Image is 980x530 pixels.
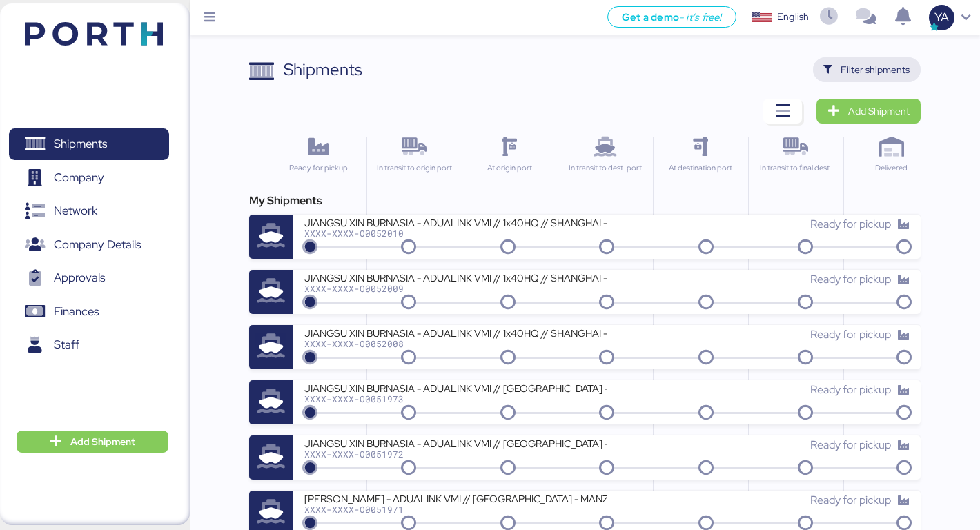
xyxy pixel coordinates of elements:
[54,201,97,221] span: Network
[304,339,607,349] div: XXXX-XXXX-O0052008
[810,272,891,286] span: Ready for pickup
[304,284,607,293] div: XXXX-XXXX-O0052009
[277,162,360,174] div: Ready for pickup
[304,449,607,459] div: XXXX-XXXX-O0051972
[9,262,169,294] a: Approvals
[304,382,607,393] div: JIANGSU XIN BURNASIA - ADUALINK VMI // [GEOGRAPHIC_DATA] - MANZANILLO // MBL: EGLV142502158045 - ...
[810,217,891,231] span: Ready for pickup
[17,431,168,453] button: Add Shipment
[9,128,169,160] a: Shipments
[54,268,105,288] span: Approvals
[9,295,169,327] a: Finances
[659,162,742,174] div: At destination port
[198,6,222,30] button: Menu
[777,10,809,24] div: English
[54,134,107,154] span: Shipments
[304,492,607,504] div: [PERSON_NAME] - ADUALINK VMI // [GEOGRAPHIC_DATA] - MANZANILLO // MBL: EGLV142502157979 - HBL: BY...
[304,326,607,338] div: JIANGSU XIN BURNASIA - ADUALINK VMI // 1x40HQ // SHANGHAI - MANZANILLO / HBL: BYKS25073042SE / MB...
[813,57,921,82] button: Filter shipments
[249,193,921,209] div: My Shipments
[934,8,949,26] span: YA
[304,504,607,514] div: XXXX-XXXX-O0051971
[468,162,551,174] div: At origin port
[564,162,647,174] div: In transit to dest. port
[54,302,99,322] span: Finances
[810,493,891,507] span: Ready for pickup
[373,162,455,174] div: In transit to origin port
[9,162,169,194] a: Company
[70,433,135,450] span: Add Shipment
[54,335,79,355] span: Staff
[754,162,837,174] div: In transit to final dest.
[284,57,362,82] div: Shipments
[9,329,169,361] a: Staff
[304,437,607,449] div: JIANGSU XIN BURNASIA - ADUALINK VMI // [GEOGRAPHIC_DATA] - MANZANILLO // MBL: EGLV142502121753 - ...
[810,438,891,452] span: Ready for pickup
[9,229,169,261] a: Company Details
[304,394,607,404] div: XXXX-XXXX-O0051973
[9,195,169,227] a: Network
[304,216,607,228] div: JIANGSU XIN BURNASIA - ADUALINK VMI // 1x40HQ // SHANGHAI - MANZANILLO / HBL: BYKS25073366SE / MB...
[304,228,607,238] div: XXXX-XXXX-O0052010
[850,162,932,174] div: Delivered
[810,327,891,342] span: Ready for pickup
[810,382,891,397] span: Ready for pickup
[54,235,141,255] span: Company Details
[304,271,607,283] div: JIANGSU XIN BURNASIA - ADUALINK VMI // 1x40HQ // SHANGHAI - MANZANILLO / HBL: BYKS25073043SE / MB...
[816,99,921,124] a: Add Shipment
[54,168,104,188] span: Company
[841,61,910,78] span: Filter shipments
[848,103,910,119] span: Add Shipment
